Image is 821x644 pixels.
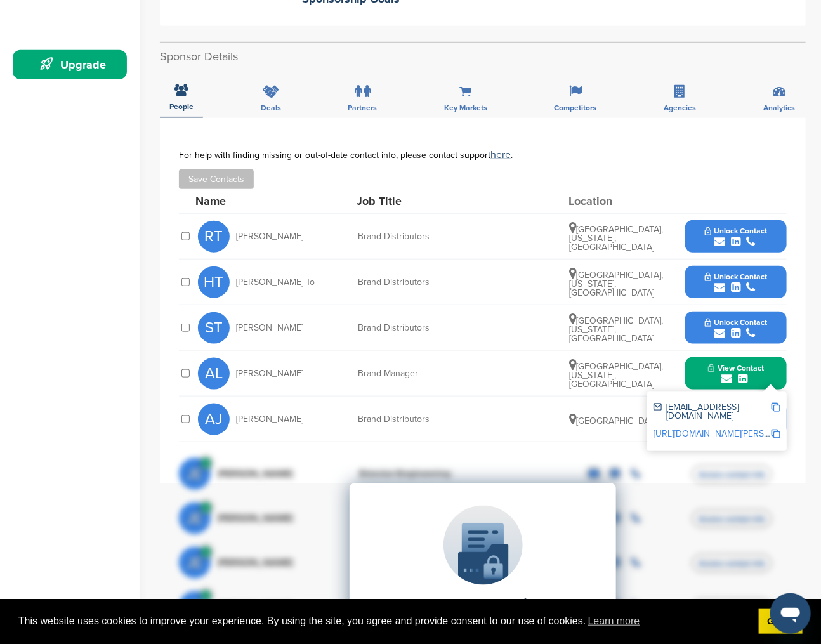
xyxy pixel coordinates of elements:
[586,612,642,631] a: learn more about cookies
[348,104,377,112] span: Partners
[195,195,335,207] div: Name
[236,415,303,424] span: [PERSON_NAME]
[198,404,230,435] span: AJ
[569,270,663,298] span: [GEOGRAPHIC_DATA], [US_STATE], [GEOGRAPHIC_DATA]
[358,232,549,241] div: Brand Distributors
[236,232,303,241] span: [PERSON_NAME]
[705,272,768,281] span: Unlock Contact
[179,150,787,160] div: For help with finding missing or out-of-date contact info, please contact support .
[690,263,783,301] button: Unlock Contact
[763,104,795,112] span: Analytics
[772,430,780,438] img: Copy
[690,218,783,256] button: Unlock Contact
[198,221,230,253] span: RT
[654,403,771,421] div: [EMAIL_ADDRESS][DOMAIN_NAME]
[708,364,764,372] span: View Contact
[236,369,303,378] span: [PERSON_NAME]
[358,369,549,378] div: Brand Manager
[19,53,127,76] div: Upgrade
[569,361,663,390] span: [GEOGRAPHIC_DATA], [US_STATE], [GEOGRAPHIC_DATA]
[654,428,808,439] a: [URL][DOMAIN_NAME][PERSON_NAME]
[693,355,779,393] button: View Contact
[664,104,696,112] span: Agencies
[568,195,664,207] div: Location
[357,195,547,207] div: Job Title
[169,103,194,110] span: People
[555,104,597,112] span: Competitors
[198,358,230,390] span: AL
[198,312,230,344] span: ST
[705,318,768,327] span: Unlock Contact
[490,148,511,161] a: here
[372,596,570,614] label: Upgrade on SponsorPitch to:
[759,609,803,634] a: dismiss cookie message
[18,612,749,631] span: This website uses cookies to improve your experience. By using the site, you agree and provide co...
[261,104,281,112] span: Deals
[198,266,230,298] span: HT
[160,48,806,65] h2: Sponsor Details
[236,324,303,332] span: [PERSON_NAME]
[13,50,127,79] a: Upgrade
[358,415,549,424] div: Brand Distributors
[770,593,811,634] iframe: Button to launch messaging window
[569,416,661,426] span: [GEOGRAPHIC_DATA]
[569,224,663,253] span: [GEOGRAPHIC_DATA], [US_STATE], [GEOGRAPHIC_DATA]
[179,169,254,189] button: Save Contacts
[569,315,663,344] span: [GEOGRAPHIC_DATA], [US_STATE], [GEOGRAPHIC_DATA]
[690,309,783,347] button: Unlock Contact
[444,104,487,112] span: Key Markets
[772,403,780,412] img: Copy
[358,278,549,287] div: Brand Distributors
[236,278,315,287] span: [PERSON_NAME] To
[358,324,549,332] div: Brand Distributors
[705,227,768,235] span: Unlock Contact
